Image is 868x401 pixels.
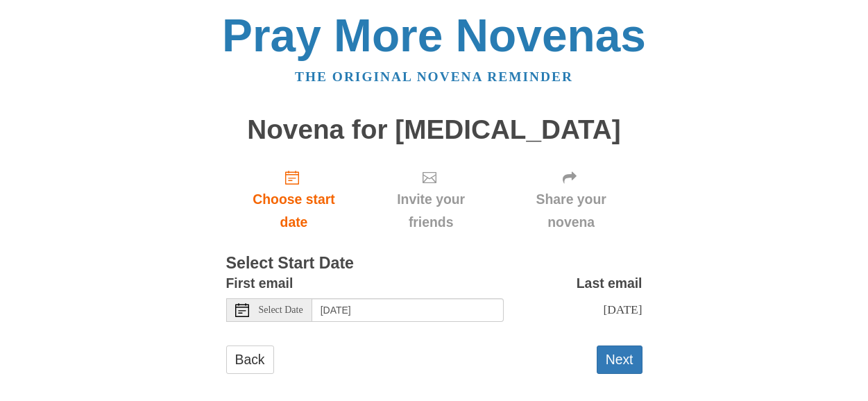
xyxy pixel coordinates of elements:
a: Pray More Novenas [222,10,646,61]
a: Choose start date [226,158,362,241]
span: Choose start date [240,188,348,234]
span: Invite your friends [375,188,486,234]
h3: Select Start Date [226,255,643,273]
a: The original novena reminder [295,69,573,84]
span: [DATE] [603,302,642,316]
span: Select Date [259,305,303,315]
h1: Novena for [MEDICAL_DATA] [226,115,643,145]
div: Click "Next" to confirm your start date first. [361,158,500,241]
div: Click "Next" to confirm your start date first. [500,158,643,241]
span: Share your novena [514,188,629,234]
label: First email [226,272,293,295]
a: Back [226,345,274,374]
label: Last email [577,272,643,295]
button: Next [597,345,643,374]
